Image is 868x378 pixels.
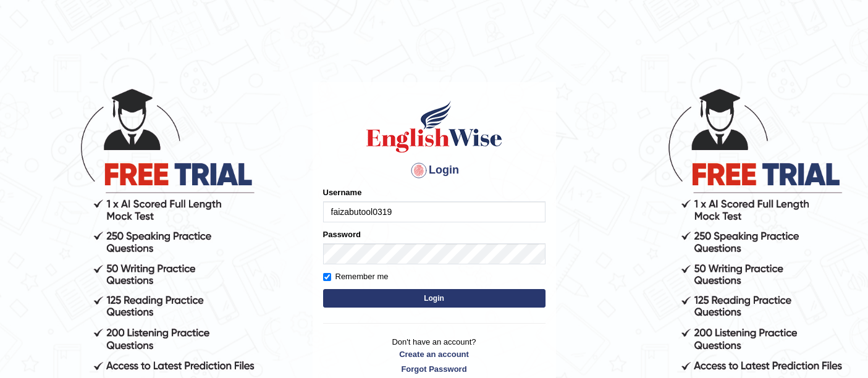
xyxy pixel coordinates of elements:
[323,229,361,240] label: Password
[323,336,546,374] p: Don't have an account?
[323,289,546,308] button: Login
[323,271,389,283] label: Remember me
[323,348,546,360] a: Create an account
[323,187,362,198] label: Username
[323,363,546,375] a: Forgot Password
[323,161,546,180] h4: Login
[364,99,505,154] img: Logo of English Wise sign in for intelligent practice with AI
[323,273,331,281] input: Remember me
